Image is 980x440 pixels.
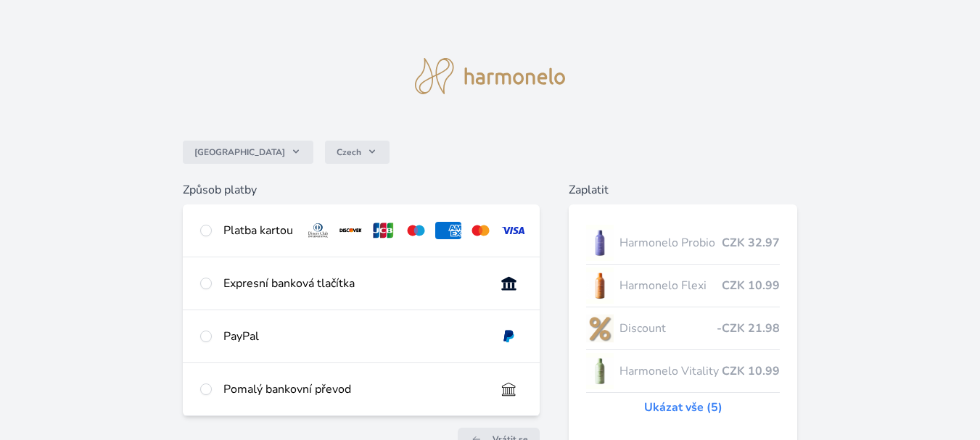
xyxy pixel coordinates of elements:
img: CLEAN_FLEXI_se_stinem_x-hi_(1)-lo.jpg [586,267,614,304]
div: PayPal [223,328,484,345]
img: amex.svg [435,222,462,239]
div: Pomalý bankovní převod [223,381,484,398]
img: diners.svg [305,222,332,239]
span: Harmonelo Probio [619,234,722,252]
h6: Zaplatit [569,181,797,199]
div: Expresní banková tlačítka [223,275,484,292]
img: onlineBanking_CZ.svg [495,275,522,292]
img: paypal.svg [495,328,522,345]
span: Harmonelo Flexi [619,277,722,294]
span: Czech [337,146,361,158]
span: [GEOGRAPHIC_DATA] [194,146,285,158]
span: CZK 32.97 [722,234,780,252]
img: CLEAN_PROBIO_se_stinem_x-lo.jpg [586,225,614,261]
img: bankTransfer_IBAN.svg [495,381,522,398]
button: Czech [325,141,390,164]
img: discount-lo.png [586,310,614,346]
img: maestro.svg [403,222,429,239]
div: Platba kartou [223,222,293,239]
img: mc.svg [467,222,494,239]
a: Ukázat vše (5) [644,399,722,416]
img: discover.svg [337,222,364,239]
span: CZK 10.99 [722,277,780,294]
span: -CZK 21.98 [717,320,780,337]
button: [GEOGRAPHIC_DATA] [183,141,313,164]
img: visa.svg [500,222,527,239]
img: logo.svg [415,58,566,94]
span: Discount [619,320,717,337]
span: CZK 10.99 [722,362,780,380]
h6: Způsob platby [183,181,540,199]
img: jcb.svg [370,222,397,239]
img: CLEAN_VITALITY_se_stinem_x-lo.jpg [586,353,614,389]
span: Harmonelo Vitality [619,362,722,380]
